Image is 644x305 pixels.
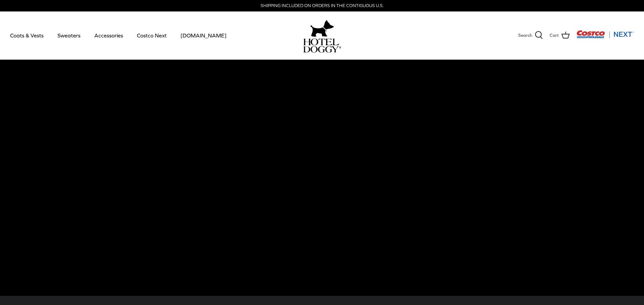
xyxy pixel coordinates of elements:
span: Cart [550,32,559,39]
a: Sweaters [51,24,87,47]
a: hoteldoggy.com hoteldoggycom [303,18,341,53]
a: [DOMAIN_NAME] [174,24,233,47]
a: Costco Next [131,24,173,47]
a: Visit Costco Next [576,34,634,39]
a: Search [518,31,543,40]
a: Accessories [88,24,129,47]
img: Costco Next [576,30,634,38]
a: Cart [550,31,570,40]
img: hoteldoggy.com [310,18,334,38]
span: Search [518,32,532,39]
a: Coats & Vests [4,24,50,47]
img: hoteldoggycom [303,38,341,53]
